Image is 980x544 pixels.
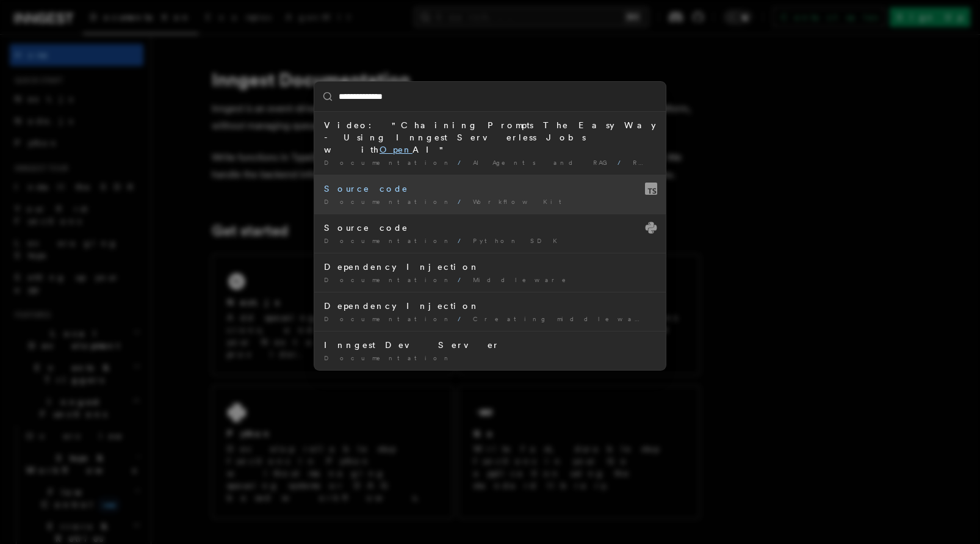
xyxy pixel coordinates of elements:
[380,145,413,154] mark: Open
[324,237,453,244] span: Documentation
[473,237,560,244] span: Python SDK
[324,119,656,156] div: Video: "Chaining Prompts The Easy Way - Using Inngest Serverless Jobs with AI"
[324,300,656,312] div: Dependency Injection
[458,198,468,205] span: /
[458,315,468,322] span: /
[473,276,574,283] span: Middleware
[473,315,657,322] span: Creating middleware
[324,159,453,166] span: Documentation
[473,198,569,205] span: Workflow Kit
[633,159,726,166] span: Resources
[458,276,468,283] span: /
[324,261,656,273] div: Dependency Injection
[324,354,453,361] span: Documentation
[458,159,468,166] span: /
[324,198,453,205] span: Documentation
[473,159,613,166] span: AI Agents and RAG
[324,315,453,322] span: Documentation
[324,183,656,195] div: Source code
[618,159,628,166] span: /
[458,237,468,244] span: /
[324,339,656,351] div: Inngest Dev Server
[324,222,656,234] div: Source code
[324,276,453,283] span: Documentation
